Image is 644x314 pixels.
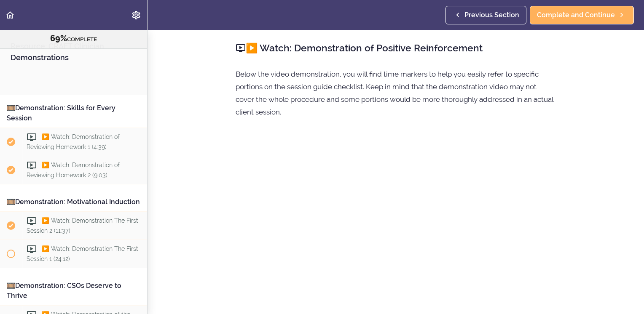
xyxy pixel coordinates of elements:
a: Complete and Continue [530,6,634,24]
span: ▶️ Watch: Demonstration of Reviewing Homework 1 (4:39) [27,133,120,150]
div: COMPLETE [11,33,137,44]
span: Previous Section [464,10,519,20]
h2: ▶️ Watch: Demonstration of Positive Reinforcement [236,41,556,55]
span: Complete and Continue [537,10,615,20]
svg: Settings Menu [131,10,141,20]
svg: Back to course curriculum [5,10,15,20]
span: ▶️ Watch: Demonstration The First Session 2 (11:37) [27,217,138,234]
span: ▶️ Watch: Demonstration The First Session 1 (24:12) [27,245,138,262]
span: 69% [50,33,67,43]
p: Below the video demonstration, you will find time markers to help you easily refer to specific po... [236,68,556,118]
a: Previous Section [445,6,526,24]
span: ▶️ Watch: Demonstration of Reviewing Homework 2 (9:03) [27,162,120,178]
